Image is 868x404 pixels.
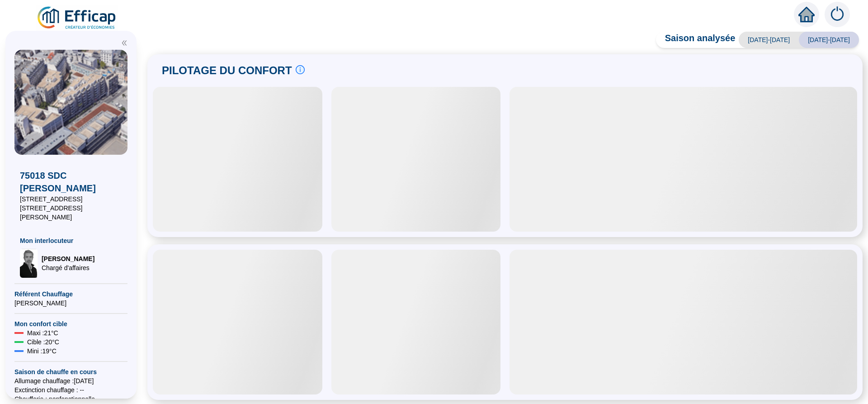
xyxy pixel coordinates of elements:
[14,385,127,394] span: Exctinction chauffage : --
[162,63,292,78] span: PILOTAGE DU CONFORT
[825,2,850,27] img: alerts
[296,65,305,74] span: info-circle
[739,32,799,48] span: [DATE]-[DATE]
[20,204,122,222] span: [STREET_ADDRESS][PERSON_NAME]
[14,319,127,328] span: Mon confort cible
[42,254,94,263] span: [PERSON_NAME]
[799,32,859,48] span: [DATE]-[DATE]
[27,337,59,347] span: Cible : 20 °C
[14,367,127,376] span: Saison de chauffe en cours
[36,5,118,31] img: efficap energie logo
[14,299,127,308] span: [PERSON_NAME]
[14,290,127,299] span: Référent Chauffage
[14,376,127,385] span: Allumage chauffage : [DATE]
[798,6,815,23] span: home
[27,347,57,356] span: Mini : 19 °C
[20,249,38,278] img: Chargé d'affaires
[42,263,94,272] span: Chargé d'affaires
[20,169,122,195] span: 75018 SDC [PERSON_NAME]
[20,236,122,245] span: Mon interlocuteur
[121,40,127,46] span: double-left
[14,394,127,404] span: Chaufferie : non fonctionnelle
[656,32,736,48] span: Saison analysée
[20,195,122,204] span: [STREET_ADDRESS]
[27,328,58,337] span: Maxi : 21 °C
